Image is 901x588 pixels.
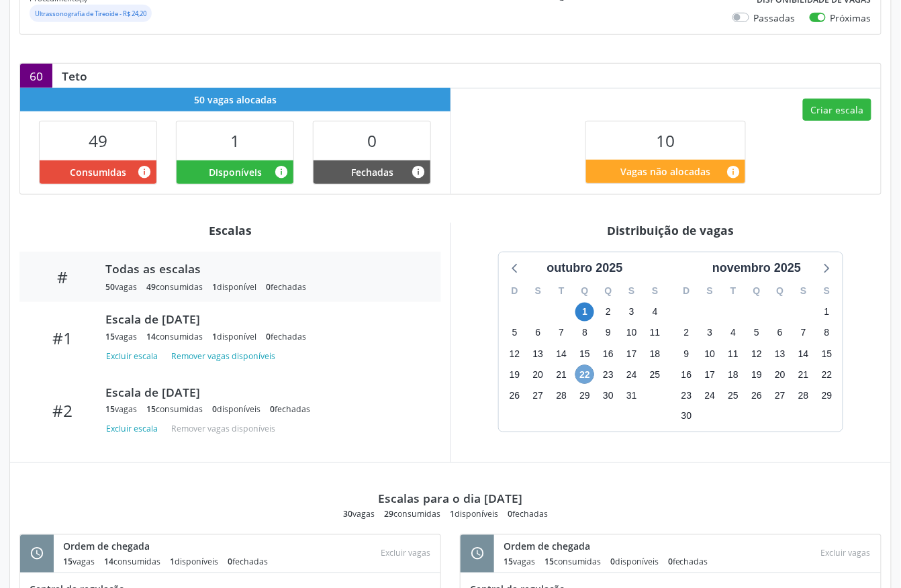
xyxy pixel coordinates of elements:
[344,509,353,520] span: 30
[622,303,641,322] span: sexta-feira, 3 de outubro de 2025
[771,344,790,363] span: quinta-feira, 13 de novembro de 2025
[266,331,271,342] span: 0
[550,281,573,301] div: T
[794,365,813,384] span: sexta-feira, 21 de novembro de 2025
[677,407,696,426] span: domingo, 30 de novembro de 2025
[506,324,524,342] span: domingo, 5 de outubro de 2025
[228,556,268,568] div: fechadas
[450,509,499,520] div: disponíveis
[20,64,52,88] div: 60
[266,281,306,293] div: fechadas
[575,303,594,322] span: quarta-feira, 1 de outubro de 2025
[792,281,816,301] div: S
[105,385,422,399] div: Escala de [DATE]
[544,556,601,568] div: consumidas
[599,303,618,322] span: quinta-feira, 2 de outubro de 2025
[620,281,644,301] div: S
[270,404,310,415] div: fechadas
[747,344,766,363] span: quarta-feira, 12 de novembro de 2025
[599,365,618,384] span: quinta-feira, 23 de outubro de 2025
[815,281,839,301] div: S
[701,365,720,384] span: segunda-feira, 17 de novembro de 2025
[470,546,485,561] i: schedule
[573,281,597,301] div: Q
[754,11,796,25] label: Passadas
[230,130,240,152] span: 1
[724,365,743,384] span: terça-feira, 18 de novembro de 2025
[212,281,256,293] div: disponível
[622,386,641,405] span: sexta-feira, 31 de outubro de 2025
[52,68,97,83] div: Teto
[575,324,594,342] span: quarta-feira, 8 de outubro de 2025
[818,386,837,405] span: sábado, 29 de novembro de 2025
[698,281,722,301] div: S
[794,324,813,342] span: sexta-feira, 7 de novembro de 2025
[506,386,524,405] span: domingo, 26 de outubro de 2025
[552,365,571,384] span: terça-feira, 21 de outubro de 2025
[726,164,741,179] i: Quantidade de vagas restantes do teto de vagas
[20,88,450,111] div: 50 vagas alocadas
[29,267,96,287] div: #
[503,281,526,301] div: D
[575,365,594,384] span: quarta-feira, 22 de outubro de 2025
[266,331,306,342] div: fechadas
[506,365,524,384] span: domingo, 19 de outubro de 2025
[274,164,289,179] i: Vagas alocadas e sem marcações associadas
[504,540,718,554] div: Ordem de chegada
[529,324,548,342] span: segunda-feira, 6 de outubro de 2025
[270,404,275,415] span: 0
[599,324,618,342] span: quinta-feira, 9 de outubro de 2025
[677,365,696,384] span: domingo, 16 de novembro de 2025
[818,365,837,384] span: sábado, 22 de novembro de 2025
[747,386,766,405] span: quarta-feira, 26 de novembro de 2025
[212,331,256,342] div: disponível
[701,344,720,363] span: segunda-feira, 10 de novembro de 2025
[105,331,137,342] div: vagas
[552,344,571,363] span: terça-feira, 14 de outubro de 2025
[105,347,163,365] button: Excluir escala
[668,556,673,568] span: 0
[771,324,790,342] span: quinta-feira, 6 de novembro de 2025
[508,509,513,520] span: 0
[529,365,548,384] span: segunda-feira, 20 de outubro de 2025
[105,261,422,276] div: Todas as escalas
[170,556,175,568] span: 1
[212,404,217,415] span: 0
[677,344,696,363] span: domingo, 9 de novembro de 2025
[266,281,271,293] span: 0
[375,544,436,562] div: Escolha as vagas para excluir
[622,344,641,363] span: sexta-feira, 17 de outubro de 2025
[89,130,107,152] span: 49
[816,544,876,562] div: Escolha as vagas para excluir
[831,11,871,25] label: Próximas
[344,509,375,520] div: vagas
[542,259,628,277] div: outubro 2025
[146,404,156,415] span: 15
[63,540,277,554] div: Ordem de chegada
[529,386,548,405] span: segunda-feira, 27 de outubro de 2025
[818,344,837,363] span: sábado, 15 de novembro de 2025
[610,556,615,568] span: 0
[508,509,549,520] div: fechadas
[610,556,659,568] div: disponíveis
[146,281,203,293] div: consumidas
[385,509,394,520] span: 29
[351,165,393,179] span: Fechadas
[646,344,665,363] span: sábado, 18 de outubro de 2025
[411,164,426,179] i: Vagas alocadas e sem marcações associadas que tiveram sua disponibilidade fechada
[29,401,96,421] div: #2
[70,165,126,179] span: Consumidas
[599,344,618,363] span: quinta-feira, 16 de outubro de 2025
[622,324,641,342] span: sexta-feira, 10 de outubro de 2025
[745,281,769,301] div: Q
[146,331,156,342] span: 14
[643,281,667,301] div: S
[19,223,441,238] div: Escalas
[803,99,871,121] button: Criar escala
[166,347,281,365] button: Remover vagas disponíveis
[146,281,156,293] span: 49
[657,130,675,152] span: 10
[35,9,146,18] small: Ultrassonografia de Tireoide - R$ 24,20
[209,165,262,179] span: Disponíveis
[724,344,743,363] span: terça-feira, 11 de novembro de 2025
